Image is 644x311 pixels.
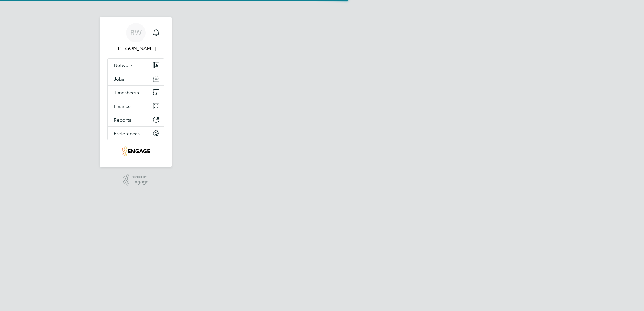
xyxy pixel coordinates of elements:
button: Finance [108,99,164,113]
span: Barrie Wreford [107,45,164,52]
span: BW [130,29,142,37]
a: Powered byEngage [123,174,149,186]
span: Timesheets [114,90,139,95]
span: Preferences [114,131,140,136]
img: portfoliopayroll-logo-retina.png [122,146,150,156]
span: Reports [114,117,131,123]
nav: Main navigation [100,17,172,167]
button: Timesheets [108,86,164,99]
span: Engage [132,179,149,185]
button: Network [108,59,164,72]
span: Network [114,62,133,68]
button: Reports [108,113,164,126]
span: Finance [114,103,131,109]
button: Preferences [108,127,164,140]
button: Jobs [108,72,164,85]
span: Jobs [114,76,124,82]
span: Powered by [132,174,149,179]
a: Go to home page [107,146,164,156]
a: BW[PERSON_NAME] [107,23,164,52]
